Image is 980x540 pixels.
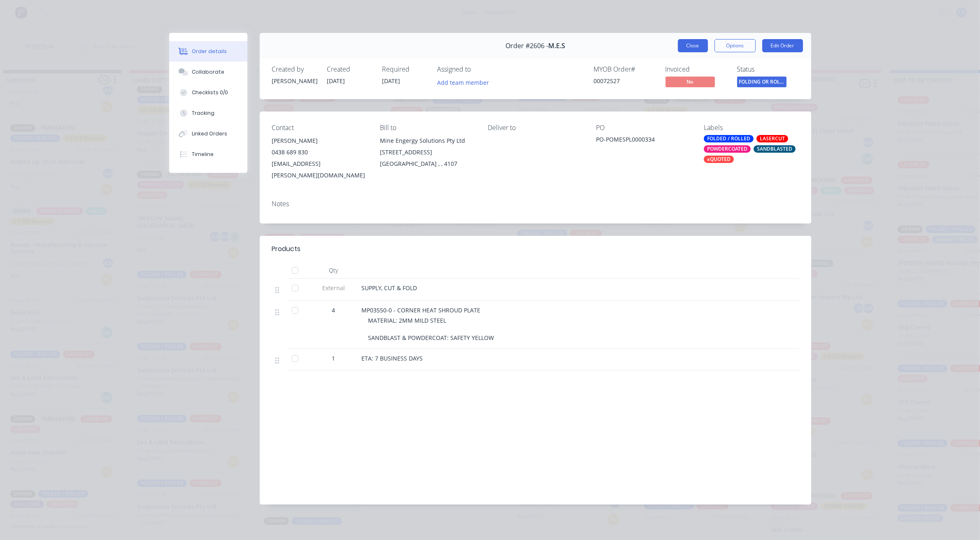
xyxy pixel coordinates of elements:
button: Add team member [438,77,493,88]
div: [EMAIL_ADDRESS][PERSON_NAME][DOMAIN_NAME] [272,158,367,181]
div: Qty [309,262,358,279]
span: No [666,77,715,87]
div: Created by [272,65,317,73]
button: Tracking [169,103,247,123]
span: 1 [332,354,335,363]
button: Edit Order [762,39,803,52]
div: Required [382,65,428,73]
span: MATERIAL: 2MM MILD STEEL SANDBLAST & POWDERCOAT: SAFETY YELLOW [368,317,494,342]
button: Linked Orders [169,123,247,144]
div: Order details [192,48,227,55]
span: [DATE] [327,77,345,85]
button: Checklists 0/0 [169,82,247,103]
span: External [312,284,355,292]
div: Created [327,65,372,73]
div: [PERSON_NAME] [272,77,317,85]
div: Invoiced [666,65,727,73]
div: [GEOGRAPHIC_DATA] , , 4107 [380,158,475,170]
div: MYOB Order # [594,65,656,73]
span: SUPPLY, CUT & FOLD [362,284,417,292]
div: Deliver to [488,124,582,132]
div: Status [737,65,799,73]
button: Add team member [433,77,493,88]
button: Timeline [169,144,247,165]
span: 4 [332,306,335,314]
div: Contact [272,124,367,132]
button: FOLDING OR ROLL... [737,77,787,89]
div: PO [596,124,691,132]
div: [PERSON_NAME]0438 689 830[EMAIL_ADDRESS][PERSON_NAME][DOMAIN_NAME] [272,135,367,181]
span: FOLDING OR ROLL... [737,77,787,87]
div: Assigned to [438,65,520,73]
div: Collaborate [192,68,224,76]
button: Collaborate [169,62,247,82]
button: Options [715,39,756,52]
div: 0438 689 830 [272,147,367,158]
div: FOLDED / ROLLED [704,135,754,142]
div: Bill to [380,124,475,132]
div: Checklists 0/0 [192,89,228,96]
div: Notes [272,200,799,208]
div: Timeline [192,151,214,158]
div: LASERCUT [757,135,788,142]
div: Linked Orders [192,130,227,137]
div: POWDERCOATED [704,145,751,153]
div: Tracking [192,109,214,117]
span: [DATE] [382,77,400,85]
div: PO-POMESPL0000334 [596,135,691,147]
div: SANDBLASTED [754,145,796,153]
div: 00072527 [594,77,656,85]
div: Mine Engergy Solutions Pty Ltd [STREET_ADDRESS][GEOGRAPHIC_DATA] , , 4107 [380,135,475,170]
span: Order #2606 - [505,42,548,50]
div: [PERSON_NAME] [272,135,367,147]
div: Mine Engergy Solutions Pty Ltd [STREET_ADDRESS] [380,135,475,158]
div: xQUOTED [704,156,734,163]
span: ETA: 7 BUSINESS DAYS [362,354,423,362]
button: Close [678,39,708,52]
span: MP03550-0 - CORNER HEAT SHROUD PLATE [362,306,481,314]
div: Labels [704,124,798,132]
div: Products [272,244,301,254]
span: M.E.S [548,42,565,50]
button: Order details [169,41,247,62]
